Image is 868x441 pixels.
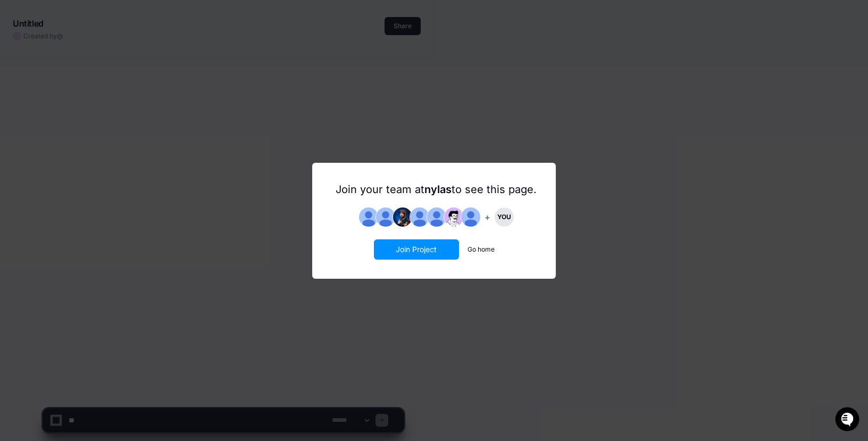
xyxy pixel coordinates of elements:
iframe: Open customer support [834,406,863,435]
img: ALV-UjV1H-SzzRaL4Lm1RIkASIYZsU5UaY5UW45VHU3kNO_Tv9enOpbxu6A6Go2FhGzm4EOTK9ZNSOEXSUGeyVrQopl6A5mQU... [427,207,446,227]
span: @ [57,32,63,40]
button: Join Project [374,239,459,260]
img: avatar [444,207,463,227]
h1: Untitled [13,17,44,30]
p: You [495,207,514,227]
div: Welcome [11,43,194,60]
img: ALV-UjWC8FXoJKKqWd_R-X2jW1ZvZFZUhNZjR2rRoq0G-3a_2kHTuhVkgYO4d-csnA6Y-vVGu_0t4z_-GNH-_3izbj9hvrVak... [359,207,378,227]
button: Start new chat [181,82,194,95]
div: We're available if you need us! [36,90,135,98]
button: Share [385,17,421,35]
div: + [485,211,490,223]
div: Start new chat [36,79,174,90]
img: ACg8ocINRnlf1dWFTn9Pjd-3C8-sR16ik65RLYwTqOhHnGtWuBxxoIcA=s96-c [393,207,412,227]
span: nylas [424,183,452,196]
img: 1736555170064-99ba0984-63c1-480f-8ee9-699278ef63ed [11,79,30,98]
img: ALV-UjUOe3NI-3UNMHJgOpzsam4X6ArUu4NmlnHhGc0e62YbjTxlhQLzQYE9lVkQuWADdETJQUEy_G0QLhsQum8rhC2q007mA... [410,207,429,227]
img: ALV-UjXnVqfdTJ29XHstgtLVSTAP_JojTg2FdvvKtXQODhdODplSZv-fwljILd8Bm-SByuh3fCnS7gGfqB3khOEXGlZ5kMVmG... [461,207,480,227]
span: Join your team at [336,183,424,196]
span: Created by [23,32,63,40]
img: ALV-UjVUajfzmn4iS8o_SZKT-Yqb23rHSpb8xVYwofcRoyN2GHmy2zdYRTtq4emWGhVLCJ1vuuKx9x0hBh_SI5zbwoLUX-ISc... [376,207,395,227]
span: to see this page. [452,183,537,196]
img: PlayerZero [11,11,32,32]
button: Go home [468,245,495,254]
a: Powered byPylon [75,111,129,120]
span: Pylon [106,112,129,120]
